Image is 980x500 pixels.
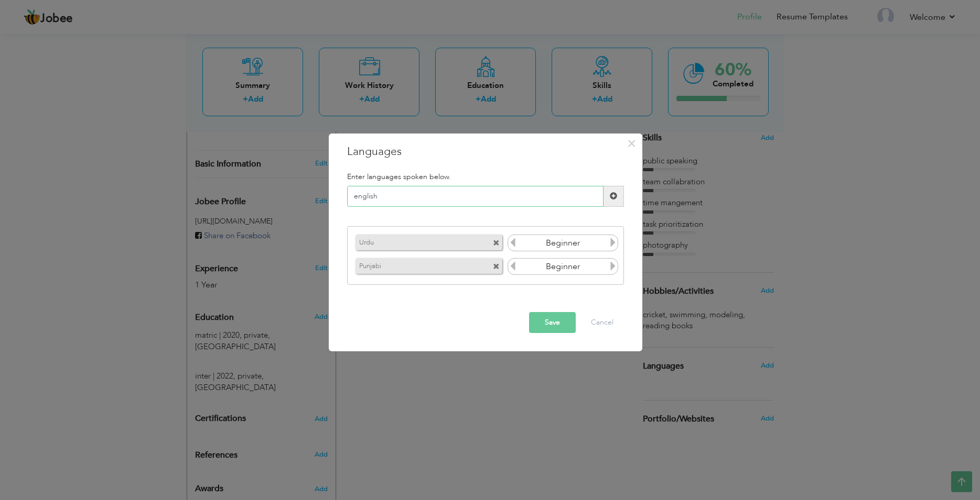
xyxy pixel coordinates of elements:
[347,143,624,159] h3: Languages
[623,135,640,151] button: Close
[529,312,576,333] button: Save
[627,134,636,152] span: ×
[347,172,624,180] h5: Enter languages spoken below.
[356,235,473,248] label: Urdu
[580,312,624,333] button: Cancel
[356,258,473,271] label: Punjabi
